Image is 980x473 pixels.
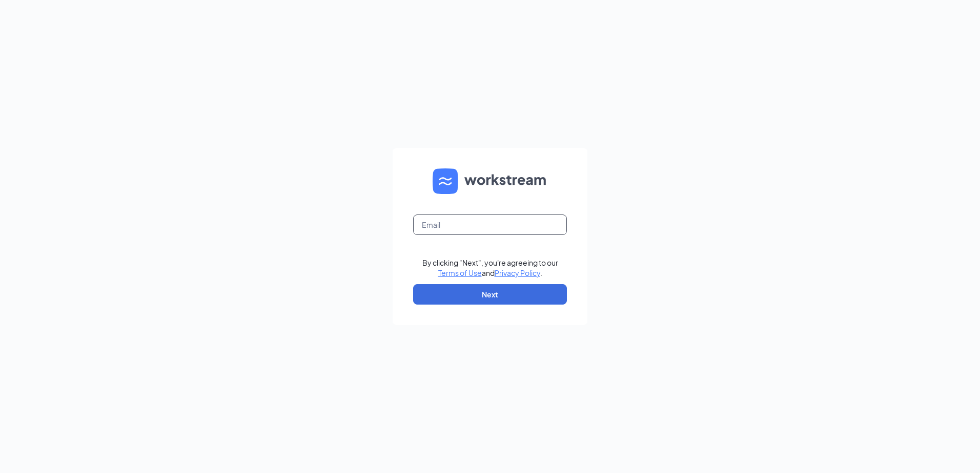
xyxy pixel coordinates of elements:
[495,268,540,277] a: Privacy Policy
[422,257,558,278] div: By clicking "Next", you're agreeing to our and .
[413,214,567,235] input: Email
[413,284,567,305] button: Next
[438,268,482,277] a: Terms of Use
[433,168,547,194] img: WS logo and Workstream text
